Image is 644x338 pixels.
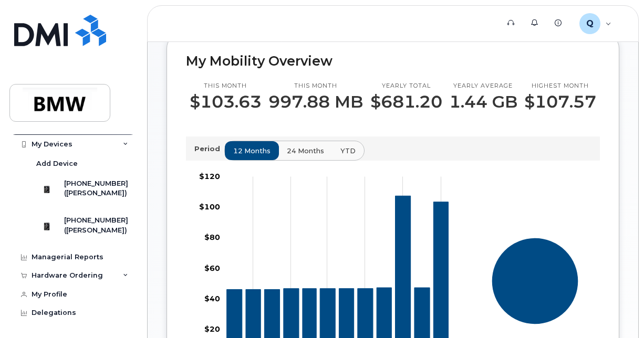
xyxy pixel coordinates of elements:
[370,92,442,111] p: $681.20
[370,82,442,90] p: Yearly total
[204,324,220,334] tspan: $20
[598,292,636,330] iframe: Messenger Launcher
[204,294,220,303] tspan: $40
[199,172,220,181] tspan: $120
[586,17,594,30] span: Q
[204,233,220,242] tspan: $80
[204,263,220,273] tspan: $60
[190,92,262,111] p: $103.63
[199,202,220,212] tspan: $100
[190,82,262,90] p: This month
[449,82,517,90] p: Yearly average
[572,13,619,34] div: QT13893
[524,82,596,90] p: Highest month
[194,144,224,154] p: Period
[492,238,579,325] g: Series
[268,92,363,111] p: 997.88 MB
[449,92,517,111] p: 1.44 GB
[287,146,324,156] span: 24 months
[268,82,363,90] p: This month
[524,92,596,111] p: $107.57
[186,53,600,69] h2: My Mobility Overview
[340,146,356,156] span: YTD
